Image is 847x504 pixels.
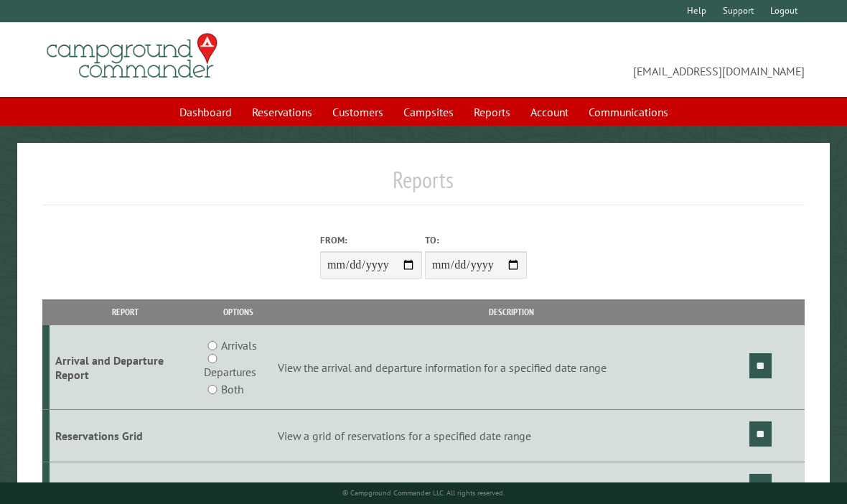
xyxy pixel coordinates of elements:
[221,381,243,398] label: Both
[276,325,747,410] td: View the arrival and departure information for a specified date range
[50,410,202,462] td: Reservations Grid
[202,299,276,325] th: Options
[423,39,805,80] span: [EMAIL_ADDRESS][DOMAIN_NAME]
[50,299,202,325] th: Report
[276,410,747,462] td: View a grid of reservations for a specified date range
[50,325,202,410] td: Arrival and Departure Report
[42,28,222,84] img: Campground Commander
[580,98,677,126] a: Communications
[243,98,321,126] a: Reservations
[425,233,527,247] label: To:
[324,98,392,126] a: Customers
[320,233,422,247] label: From:
[522,98,577,126] a: Account
[342,488,505,498] small: © Campground Commander LLC. All rights reserved.
[42,166,805,205] h1: Reports
[465,98,519,126] a: Reports
[276,299,747,325] th: Description
[204,363,256,381] label: Departures
[221,337,257,354] label: Arrivals
[171,98,240,126] a: Dashboard
[395,98,462,126] a: Campsites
